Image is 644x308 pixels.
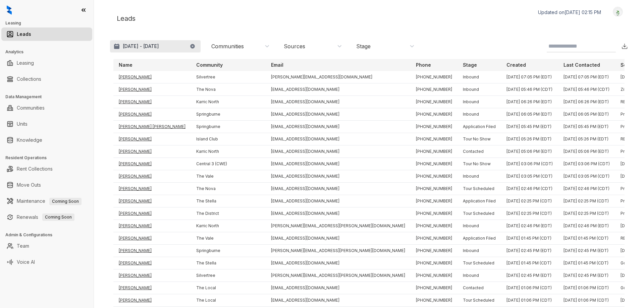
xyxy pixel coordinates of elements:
[17,178,41,192] a: Move Outs
[266,220,411,232] td: [PERSON_NAME][EMAIL_ADDRESS][PERSON_NAME][DOMAIN_NAME]
[458,294,501,307] td: Tour Scheduled
[458,257,501,269] td: Tour Scheduled
[558,145,615,158] td: [DATE] 05:06 PM (EDT)
[411,220,458,232] td: [PHONE_NUMBER]
[191,121,266,133] td: Springburne
[458,220,501,232] td: Inbound
[558,170,615,183] td: [DATE] 03:05 PM (CDT)
[411,232,458,245] td: [PHONE_NUMBER]
[411,133,458,145] td: [PHONE_NUMBER]
[1,133,92,147] li: Knowledge
[17,27,31,41] a: Leads
[458,96,501,108] td: Inbound
[42,213,74,221] span: Coming Soon
[191,294,266,307] td: The Local
[266,145,411,158] td: [EMAIL_ADDRESS][DOMAIN_NAME]
[266,195,411,207] td: [EMAIL_ADDRESS][DOMAIN_NAME]
[191,195,266,207] td: The Stella
[113,83,191,96] td: [PERSON_NAME]
[458,71,501,83] td: Inbound
[411,158,458,170] td: [PHONE_NUMBER]
[7,5,12,15] img: logo
[1,117,92,131] li: Units
[191,245,266,257] td: Springburne
[501,121,558,133] td: [DATE] 05:45 PM (EDT)
[558,83,615,96] td: [DATE] 05:46 PM (CDT)
[191,145,266,158] td: Karric North
[266,282,411,294] td: [EMAIL_ADDRESS][DOMAIN_NAME]
[411,195,458,207] td: [PHONE_NUMBER]
[501,232,558,245] td: [DATE] 01:45 PM (CDT)
[17,72,41,86] a: Collections
[506,62,526,68] p: Created
[411,257,458,269] td: [PHONE_NUMBER]
[1,101,92,115] li: Communities
[558,183,615,195] td: [DATE] 02:46 PM (CDT)
[113,71,191,83] td: [PERSON_NAME]
[17,101,45,115] a: Communities
[356,43,371,50] div: Stage
[501,108,558,121] td: [DATE] 06:05 PM (EDT)
[17,239,29,253] a: Team
[608,43,614,49] img: SearchIcon
[113,108,191,121] td: [PERSON_NAME]
[5,232,94,238] h3: Admin & Configurations
[113,282,191,294] td: [PERSON_NAME]
[266,83,411,96] td: [EMAIL_ADDRESS][DOMAIN_NAME]
[191,269,266,282] td: Silvertree
[458,269,501,282] td: Inbound
[119,62,132,68] p: Name
[191,232,266,245] td: The Vale
[113,269,191,282] td: [PERSON_NAME]
[411,96,458,108] td: [PHONE_NUMBER]
[113,195,191,207] td: [PERSON_NAME]
[1,210,92,224] li: Renewals
[191,282,266,294] td: The Local
[266,207,411,220] td: [EMAIL_ADDRESS][DOMAIN_NAME]
[501,257,558,269] td: [DATE] 01:45 PM (CDT)
[501,220,558,232] td: [DATE] 02:46 PM (EDT)
[5,155,94,161] h3: Resident Operations
[558,269,615,282] td: [DATE] 02:45 PM (EDT)
[416,62,431,68] p: Phone
[558,195,615,207] td: [DATE] 02:25 PM (CDT)
[266,232,411,245] td: [EMAIL_ADDRESS][DOMAIN_NAME]
[266,170,411,183] td: [EMAIL_ADDRESS][DOMAIN_NAME]
[211,43,244,50] div: Communities
[558,282,615,294] td: [DATE] 01:06 PM (CDT)
[266,121,411,133] td: [EMAIL_ADDRESS][DOMAIN_NAME]
[501,83,558,96] td: [DATE] 05:46 PM (CDT)
[558,294,615,307] td: [DATE] 01:06 PM (CDT)
[411,269,458,282] td: [PHONE_NUMBER]
[266,108,411,121] td: [EMAIL_ADDRESS][DOMAIN_NAME]
[113,183,191,195] td: [PERSON_NAME]
[17,117,28,131] a: Units
[17,162,53,176] a: Rent Collections
[266,96,411,108] td: [EMAIL_ADDRESS][DOMAIN_NAME]
[558,245,615,257] td: [DATE] 02:45 PM (EDT)
[501,245,558,257] td: [DATE] 02:45 PM (EDT)
[113,207,191,220] td: [PERSON_NAME]
[266,158,411,170] td: [EMAIL_ADDRESS][DOMAIN_NAME]
[191,96,266,108] td: Karric North
[501,145,558,158] td: [DATE] 05:06 PM (EDT)
[113,294,191,307] td: [PERSON_NAME]
[538,9,601,16] p: Updated on [DATE] 02:15 PM
[613,8,623,15] img: UserAvatar
[17,56,34,70] a: Leasing
[113,133,191,145] td: [PERSON_NAME]
[191,207,266,220] td: The District
[458,158,501,170] td: Tour No Show
[501,96,558,108] td: [DATE] 06:26 PM (EDT)
[191,170,266,183] td: The Vale
[113,257,191,269] td: [PERSON_NAME]
[266,245,411,257] td: [PERSON_NAME][EMAIL_ADDRESS][PERSON_NAME][DOMAIN_NAME]
[113,158,191,170] td: [PERSON_NAME]
[266,257,411,269] td: [EMAIL_ADDRESS][DOMAIN_NAME]
[501,269,558,282] td: [DATE] 02:45 PM (EDT)
[266,71,411,83] td: [PERSON_NAME][EMAIL_ADDRESS][DOMAIN_NAME]
[196,62,223,68] p: Community
[458,183,501,195] td: Tour Scheduled
[563,62,600,68] p: Last Contacted
[110,7,628,30] div: Leads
